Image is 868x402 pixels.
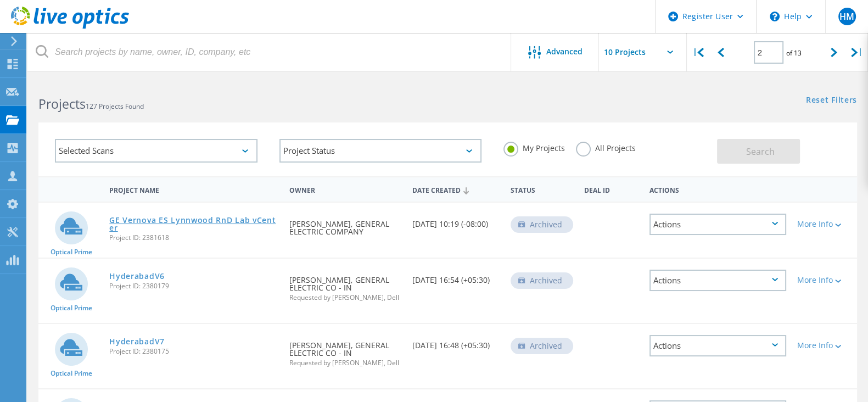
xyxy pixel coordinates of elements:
[51,305,92,311] span: Optical Prime
[770,12,780,21] svg: \n
[279,139,482,163] div: Project Status
[104,179,284,199] div: Project Name
[505,179,579,199] div: Status
[511,338,573,354] div: Archived
[51,370,92,377] span: Optical Prime
[579,179,644,199] div: Deal Id
[284,203,407,247] div: [PERSON_NAME], GENERAL ELECTRIC COMPANY
[27,33,512,71] input: Search projects by name, owner, ID, company, etc
[284,324,407,377] div: [PERSON_NAME], GENERAL ELECTRIC CO - IN
[51,249,92,255] span: Optical Prime
[109,338,165,345] a: HyderabadV7
[284,259,407,312] div: [PERSON_NAME], GENERAL ELECTRIC CO - IN
[839,12,854,21] span: HM
[649,214,786,235] div: Actions
[109,235,278,241] span: Project ID: 2381618
[289,294,401,301] span: Requested by [PERSON_NAME], Dell
[786,48,802,58] span: of 13
[55,139,257,163] div: Selected Scans
[38,95,86,113] b: Projects
[109,272,165,280] a: HyderabadV6
[109,283,278,289] span: Project ID: 2380179
[284,179,407,199] div: Owner
[845,33,868,72] div: |
[407,259,505,295] div: [DATE] 16:54 (+05:30)
[511,272,573,289] div: Archived
[503,142,565,152] label: My Projects
[546,48,583,55] span: Advanced
[806,96,857,105] a: Reset Filters
[649,335,786,356] div: Actions
[511,216,573,233] div: Archived
[687,33,709,72] div: |
[11,23,129,31] a: Live Optics Dashboard
[644,179,791,199] div: Actions
[576,142,636,152] label: All Projects
[109,348,278,355] span: Project ID: 2380175
[407,324,505,360] div: [DATE] 16:48 (+05:30)
[797,342,852,349] div: More Info
[407,179,505,200] div: Date Created
[109,216,278,232] a: GE Vernova ES Lynnwood RnD Lab vCenter
[289,360,401,366] span: Requested by [PERSON_NAME], Dell
[86,102,144,111] span: 127 Projects Found
[746,146,775,158] span: Search
[649,270,786,291] div: Actions
[717,139,800,164] button: Search
[407,203,505,239] div: [DATE] 10:19 (-08:00)
[797,220,852,228] div: More Info
[797,276,852,284] div: More Info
